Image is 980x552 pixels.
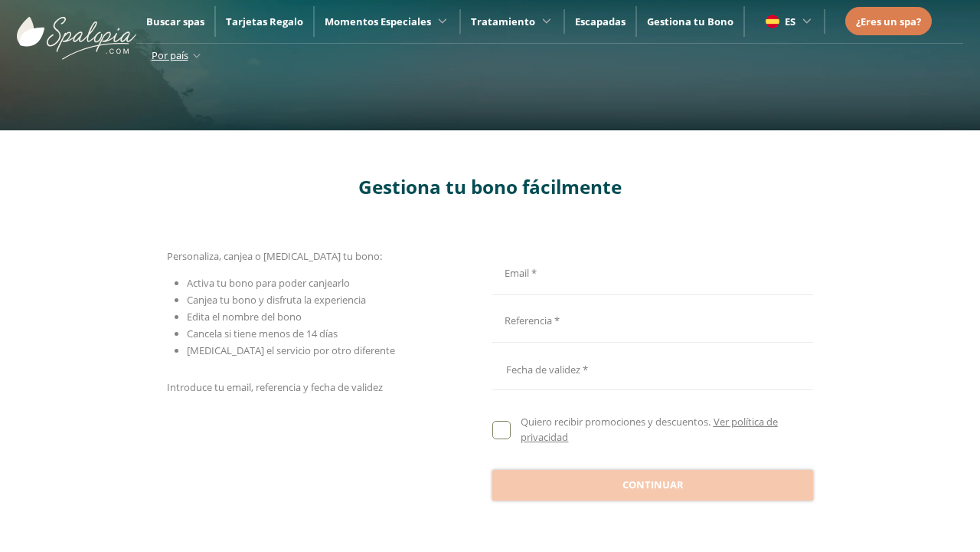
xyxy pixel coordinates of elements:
[226,15,303,28] a: Tarjetas Regalo
[187,343,395,357] span: [MEDICAL_DATA] el servicio por otro diferente
[358,174,622,199] span: Gestiona tu bono fácilmente
[856,15,921,28] span: ¿Eres un spa?
[187,293,366,307] span: Canjea tu bono y disfruta la experiencia
[575,15,626,28] a: Escapadas
[152,48,188,62] span: Por país
[187,310,302,324] span: Edita el nombre del bono
[622,478,684,493] span: Continuar
[521,415,710,429] span: Quiero recibir promociones y descuentos.
[167,380,383,394] span: Introduce tu email, referencia y fecha de validez
[856,13,921,30] a: ¿Eres un spa?
[492,470,813,501] button: Continuar
[647,15,733,28] a: Gestiona tu Bono
[187,327,338,340] span: Cancela si tiene menos de 14 días
[146,15,204,28] a: Buscar spas
[167,249,382,263] span: Personaliza, canjea o [MEDICAL_DATA] tu bono:
[521,415,777,444] a: Ver política de privacidad
[17,2,136,60] img: ImgLogoSpalopia.BvClDcEz.svg
[187,276,350,290] span: Activa tu bono para poder canjearlo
